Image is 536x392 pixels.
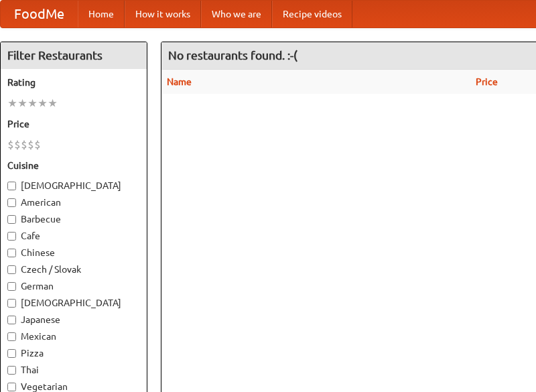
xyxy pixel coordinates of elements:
input: American [7,198,16,207]
h5: Cuisine [7,159,140,172]
h4: Filter Restaurants [1,42,147,69]
a: Recipe videos [272,1,352,27]
li: $ [21,137,27,152]
li: ★ [38,96,48,111]
a: How it works [125,1,201,27]
input: Czech / Slovak [7,265,16,274]
label: Cafe [7,229,140,243]
li: $ [27,137,34,152]
h5: Price [7,117,140,131]
li: ★ [48,96,58,111]
li: ★ [27,96,38,111]
a: FoodMe [1,1,78,27]
ng-pluralize: No restaurants found. :-( [168,49,297,62]
label: [DEMOGRAPHIC_DATA] [7,179,140,192]
label: Czech / Slovak [7,263,140,276]
label: Mexican [7,330,140,343]
label: Pizza [7,346,140,360]
input: Mexican [7,332,16,341]
a: Who we are [201,1,272,27]
li: ★ [17,96,27,111]
input: [DEMOGRAPHIC_DATA] [7,182,16,190]
label: Chinese [7,246,140,259]
li: $ [34,137,41,152]
label: German [7,279,140,293]
a: Home [78,1,125,27]
label: Barbecue [7,212,140,226]
input: [DEMOGRAPHIC_DATA] [7,299,16,308]
input: Japanese [7,316,16,324]
label: [DEMOGRAPHIC_DATA] [7,296,140,310]
input: Cafe [7,232,16,241]
input: Barbecue [7,215,16,224]
input: Chinese [7,249,16,257]
label: Japanese [7,313,140,326]
label: American [7,196,140,209]
a: Name [167,76,192,87]
label: Thai [7,363,140,377]
li: $ [14,137,21,152]
li: ★ [7,96,17,111]
h5: Rating [7,76,140,89]
li: $ [7,137,14,152]
input: Thai [7,366,16,375]
input: German [7,282,16,291]
input: Pizza [7,349,16,358]
a: Price [476,76,498,87]
input: Vegetarian [7,383,16,391]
